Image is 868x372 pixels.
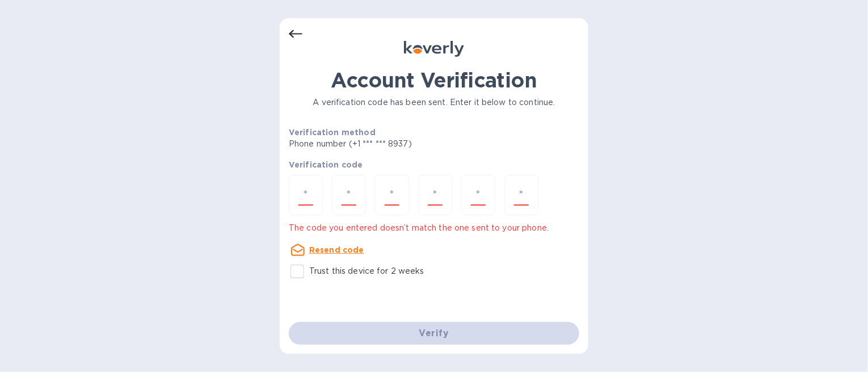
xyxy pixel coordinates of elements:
[289,222,579,234] p: The code you entered doesn’t match the one sent to your phone.
[289,159,579,170] p: Verification code
[309,265,424,277] p: Trust this device for 2 weeks
[289,138,499,150] p: Phone number (+1 *** *** 8937)
[289,97,579,108] p: A verification code has been sent. Enter it below to continue.
[289,128,376,137] b: Verification method
[309,245,364,254] u: Resend code
[289,68,579,92] h1: Account Verification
